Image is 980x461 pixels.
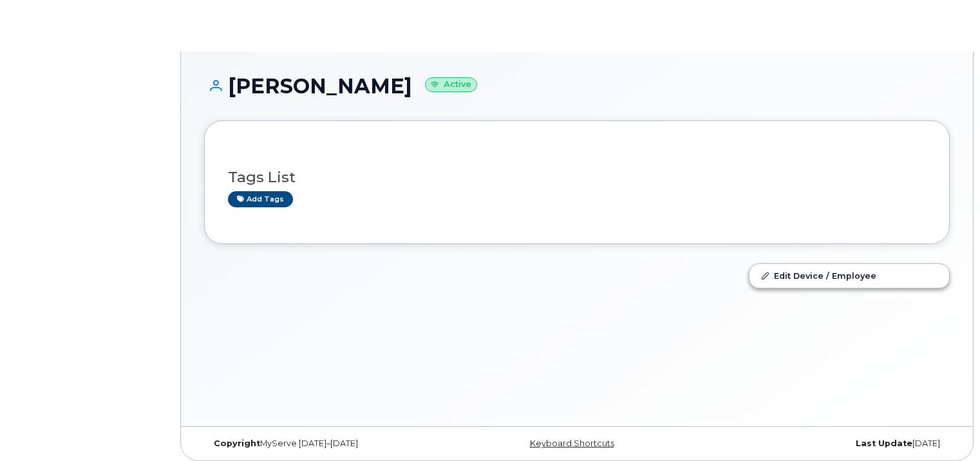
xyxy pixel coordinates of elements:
[228,191,293,207] a: Add tags
[204,438,453,449] div: MyServe [DATE]–[DATE]
[214,438,260,448] strong: Copyright
[530,438,614,448] a: Keyboard Shortcuts
[204,75,950,97] h1: [PERSON_NAME]
[701,438,950,449] div: [DATE]
[228,169,926,185] h3: Tags List
[856,438,912,448] strong: Last Update
[425,77,477,92] small: Active
[749,264,949,287] a: Edit Device / Employee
